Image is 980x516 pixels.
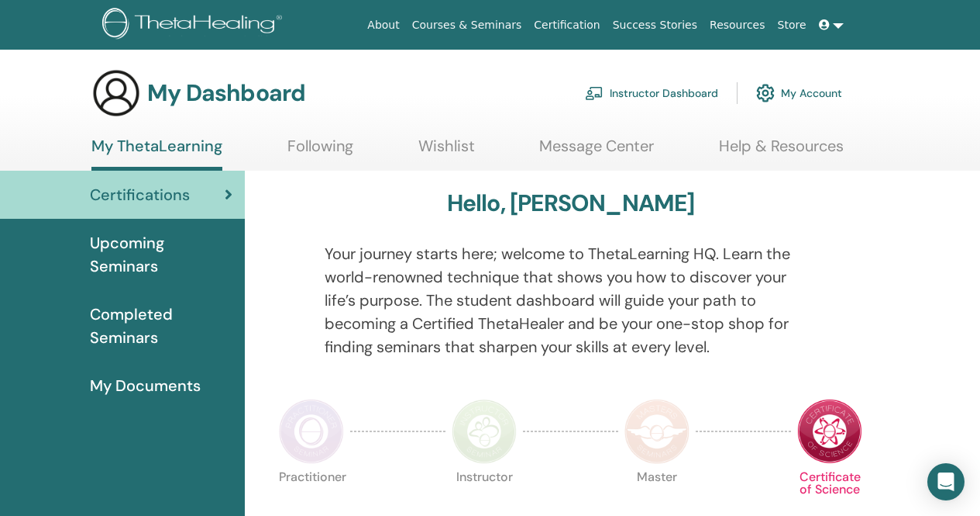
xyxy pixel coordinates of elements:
[703,11,772,40] a: Resources
[406,11,528,40] a: Courses & Seminars
[90,374,201,397] span: My Documents
[91,68,141,118] img: generic-user-icon.jpg
[624,399,689,464] img: Master
[539,137,654,167] a: Message Center
[279,399,344,464] img: Practitioner
[719,137,844,167] a: Help & Resources
[325,242,817,358] p: Your journey starts here; welcome to ThetaLearning HQ. Learn the world-renowned technique that sh...
[90,303,232,349] span: Completed Seminars
[102,8,287,43] img: logo.png
[607,11,703,40] a: Success Stories
[90,231,232,278] span: Upcoming Seminars
[287,137,353,167] a: Following
[147,79,305,107] h3: My Dashboard
[797,399,862,464] img: Certificate of Science
[91,137,222,171] a: My ThetaLearning
[90,183,190,206] span: Certifications
[418,137,475,167] a: Wishlist
[361,11,405,40] a: About
[447,189,695,217] h3: Hello, [PERSON_NAME]
[452,399,517,464] img: Instructor
[756,76,842,110] a: My Account
[772,11,813,40] a: Store
[927,463,965,500] div: Open Intercom Messenger
[585,86,603,100] img: chalkboard-teacher.svg
[528,11,606,40] a: Certification
[585,76,718,110] a: Instructor Dashboard
[756,80,775,106] img: cog.svg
